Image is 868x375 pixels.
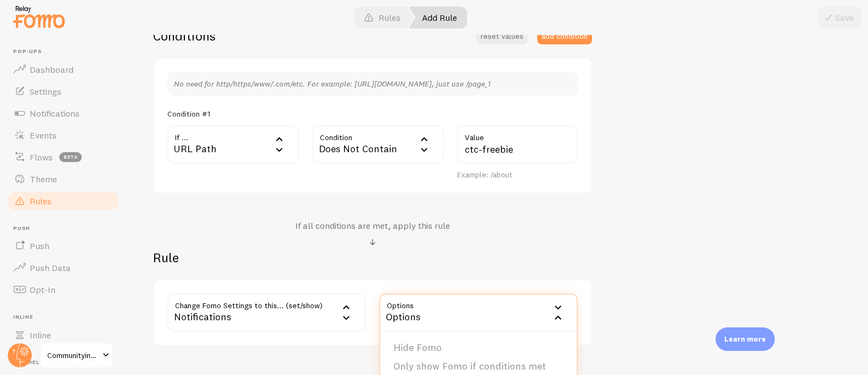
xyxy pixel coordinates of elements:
span: Settings [30,86,61,97]
a: Opt-In [7,279,120,301]
div: Does Not Contain [312,125,444,164]
span: Theme [30,174,57,184]
a: Push [7,235,120,257]
span: Push [30,240,49,251]
span: Rules [30,195,52,206]
h2: Rule [153,249,592,266]
div: URL Path [167,125,299,164]
li: Hide Fomo [380,338,577,357]
p: No need for http/https/www/.com/etc. For example: [URL][DOMAIN_NAME], just use /page_1 [174,78,571,89]
label: Value [457,125,578,144]
span: Flows [30,152,53,163]
a: Inline [7,324,120,346]
img: fomo-relay-logo-orange.svg [12,3,66,31]
h4: If all conditions are met, apply this rule [295,220,450,232]
span: Inline [13,314,120,321]
button: add condition [537,29,592,44]
a: Events [7,124,120,146]
span: beta [59,152,82,162]
h2: Conditions [153,27,216,44]
span: Events [30,130,57,141]
h5: Condition #1 [167,109,210,119]
span: Notifications [30,108,80,119]
a: Notifications [7,102,120,124]
span: Inline [30,330,51,341]
span: Communityinfluencer [47,349,99,362]
a: Settings [7,80,120,102]
span: Dashboard [30,64,74,75]
a: Theme [7,168,120,190]
div: Options [379,293,578,332]
span: Opt-In [30,284,55,295]
span: Push Data [30,262,71,273]
a: Communityinfluencer [40,342,114,368]
a: Dashboard [7,59,120,80]
button: reset values [476,29,528,44]
p: Learn more [724,334,766,344]
span: Push [13,225,120,232]
a: Push Data [7,257,120,279]
div: Example: /about [457,170,578,180]
div: Learn more [715,327,775,351]
a: Flows beta [7,146,120,168]
div: Notifications [167,293,366,332]
span: Pop-ups [13,48,120,55]
a: Rules [7,190,120,212]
